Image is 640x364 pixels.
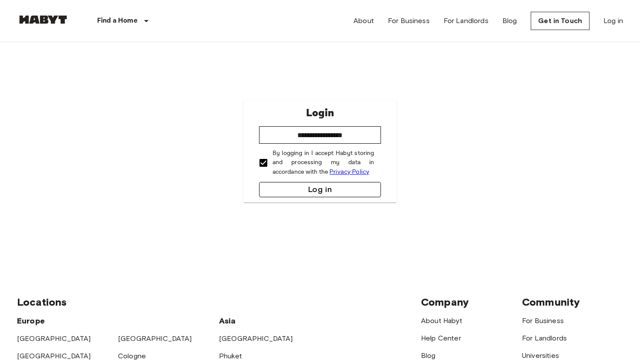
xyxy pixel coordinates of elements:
a: [GEOGRAPHIC_DATA] [118,334,192,343]
span: Company [421,296,469,308]
span: Community [522,296,580,308]
a: For Landlords [522,334,567,342]
img: Habyt [17,15,69,24]
a: [GEOGRAPHIC_DATA] [17,352,91,360]
a: [GEOGRAPHIC_DATA] [219,334,293,343]
a: [GEOGRAPHIC_DATA] [17,334,91,343]
a: About Habyt [421,317,462,325]
span: Europe [17,316,45,326]
a: For Business [522,317,564,325]
a: Universities [522,351,559,360]
span: Locations [17,296,67,308]
p: Login [306,105,334,121]
a: For Landlords [444,16,488,26]
a: Phuket [219,352,242,360]
p: Find a Home [97,16,138,26]
a: Blog [421,351,436,360]
span: Asia [219,316,236,326]
a: Log in [603,16,623,26]
p: By logging in I accept Habyt storing and processing my data in accordance with the [273,149,374,177]
a: Help Center [421,334,461,342]
a: For Business [388,16,430,26]
a: Privacy Policy [330,168,369,175]
a: Blog [502,16,517,26]
a: About [354,16,374,26]
a: Cologne [118,352,146,360]
a: Get in Touch [531,12,589,30]
button: Log in [259,182,381,197]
